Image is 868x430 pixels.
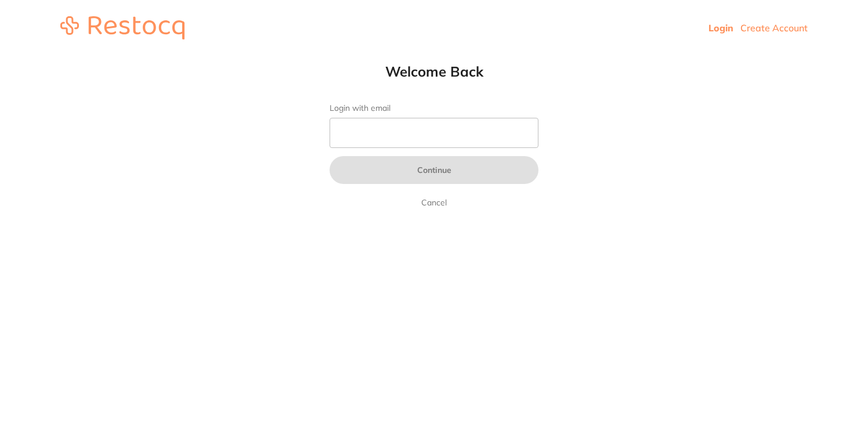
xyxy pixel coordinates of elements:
[330,156,538,184] button: Continue
[419,196,449,209] a: Cancel
[708,22,733,34] a: Login
[740,22,808,34] a: Create Account
[60,16,185,39] img: restocq_logo.svg
[306,63,562,80] h1: Welcome Back
[330,103,538,113] label: Login with email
